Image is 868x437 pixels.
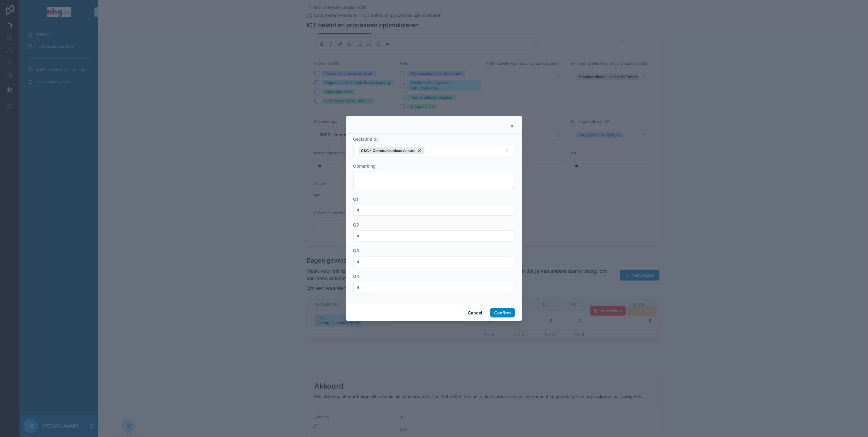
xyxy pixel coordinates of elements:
[353,136,379,142] span: Geclaimd bij
[353,145,515,157] button: Select Button
[464,308,487,318] button: Cancel
[490,308,515,318] button: Confirm
[353,274,359,279] span: Q4
[353,248,359,253] span: Q3
[361,148,416,153] span: C&C - Communicatieadviseurs
[353,196,359,202] span: Q1
[353,222,359,227] span: Q2
[359,147,425,154] button: Unselect 3
[353,163,376,169] span: Opmerking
